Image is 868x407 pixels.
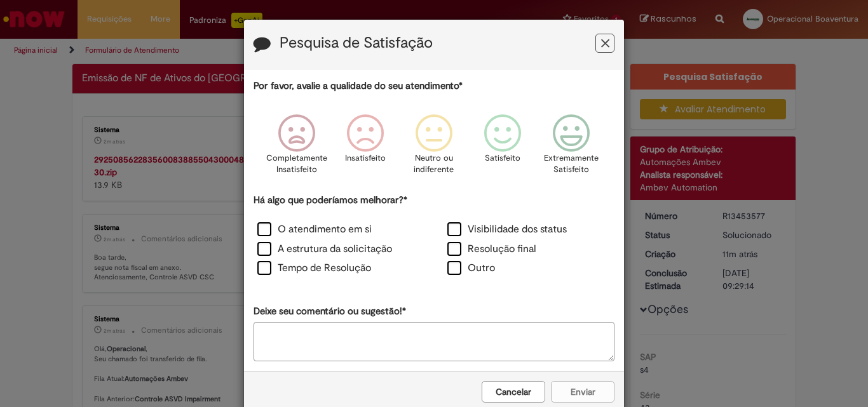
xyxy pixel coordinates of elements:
div: Completamente Insatisfeito [264,105,329,192]
button: Cancelar [482,381,545,403]
label: Outro [447,261,495,276]
div: Extremamente Satisfeito [539,105,604,192]
label: Resolução final [447,242,536,257]
label: A estrutura da solicitação [257,242,392,257]
p: Satisfeito [485,152,520,164]
div: Há algo que poderíamos melhorar?* [254,194,614,279]
label: Pesquisa de Satisfação [280,35,433,51]
p: Neutro ou indiferente [411,152,457,176]
label: Visibilidade dos status [447,222,567,237]
div: Satisfeito [470,105,535,192]
label: Tempo de Resolução [257,261,371,276]
div: Neutro ou indiferente [402,105,466,192]
label: Por favor, avalie a qualidade do seu atendimento* [254,79,463,93]
label: Deixe seu comentário ou sugestão!* [254,305,406,318]
p: Completamente Insatisfeito [266,152,327,176]
label: O atendimento em si [257,222,372,237]
p: Extremamente Satisfeito [544,152,599,176]
div: Insatisfeito [333,105,398,192]
p: Insatisfeito [345,152,386,164]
